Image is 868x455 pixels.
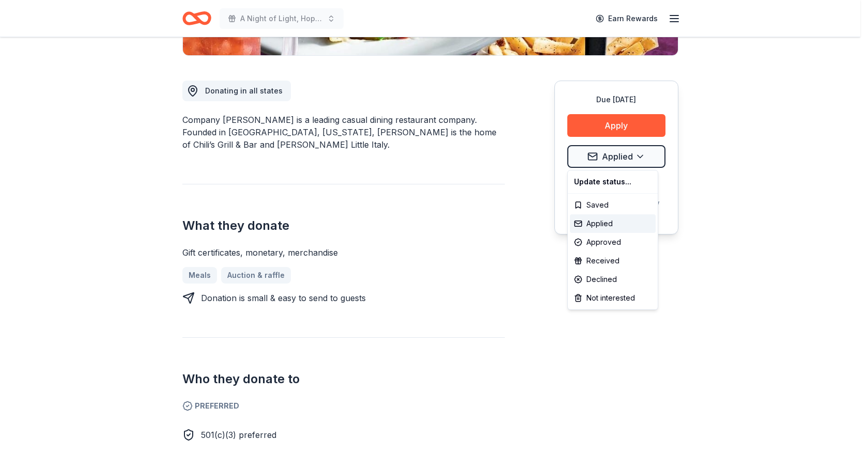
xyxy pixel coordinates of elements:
[570,196,656,214] div: Saved
[570,233,656,252] div: Approved
[240,12,323,25] span: A Night of Light, Hope, and Legacy Gala 2026
[570,214,656,233] div: Applied
[570,270,656,289] div: Declined
[570,172,656,191] div: Update status...
[570,289,656,307] div: Not interested
[570,252,656,270] div: Received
